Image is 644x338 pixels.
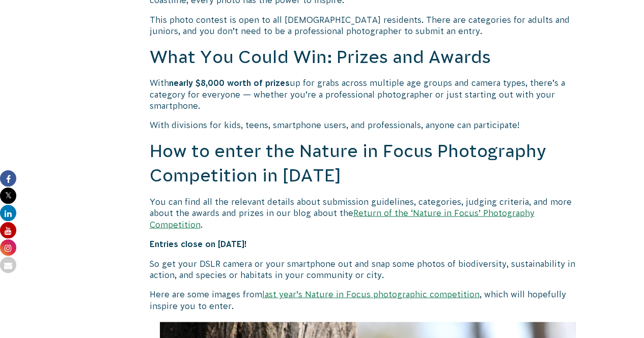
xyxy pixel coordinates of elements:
[169,78,290,87] strong: nearly $8,000 worth of prizes
[150,119,586,131] p: With divisions for kids, teens, smartphone users, and professionals, anyone can participate!
[150,14,586,37] p: This photo contest is open to all [DEMOGRAPHIC_DATA] residents. There are categories for adults a...
[150,45,586,70] h2: What You Could Win: Prizes and Awards
[150,258,586,281] p: So get your DSLR camera or your smartphone out and snap some photos of biodiversity, sustainabili...
[150,288,586,311] p: Here are some images from , which will hopefully inspire you to enter.
[150,196,586,230] p: You can find all the relevant details about submission guidelines, categories, judging criteria, ...
[150,208,535,228] a: Return of the ‘Nature in Focus’ Photography Competition
[262,289,480,298] a: last year’s Nature in Focus photographic competition
[150,139,586,188] h2: How to enter the Nature in Focus Photography Competition in [DATE]
[150,77,586,111] p: With up for grabs across multiple age groups and camera types, there’s a category for everyone — ...
[150,239,247,248] strong: Entries close on [DATE]!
